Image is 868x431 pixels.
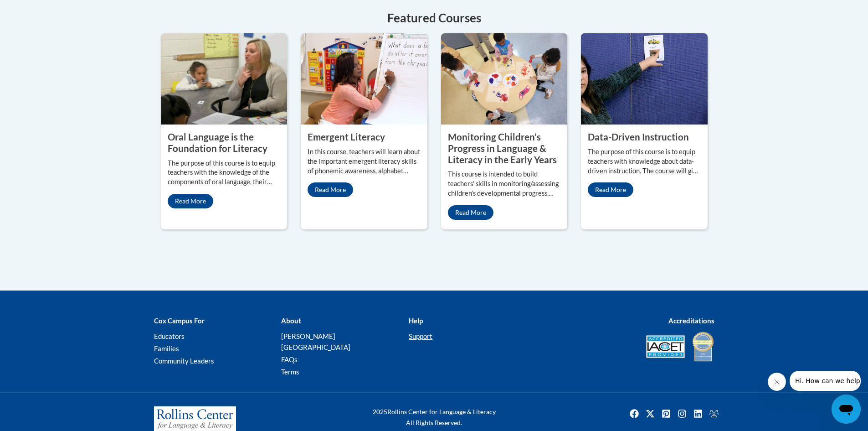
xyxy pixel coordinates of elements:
p: The purpose of this course is to equip teachers with knowledge about data-driven instruction. The... [588,147,701,176]
a: Linkedin [691,406,705,421]
img: Accredited IACET® Provider [646,335,685,358]
img: Facebook icon [627,406,642,421]
iframe: Close message [768,373,786,391]
p: The purpose of this course is to equip teachers with the knowledge of the components of oral lang... [168,159,281,187]
img: LinkedIn icon [691,406,705,421]
a: FAQs [281,355,298,363]
img: Oral Language is the Foundation for Literacy [161,33,288,125]
iframe: Button to launch messaging window [832,395,861,424]
a: Facebook Group [707,406,721,421]
a: Instagram [675,406,689,421]
span: Hi. How can we help? [5,6,74,14]
img: Emergent Literacy [301,33,427,125]
a: Educators [154,332,185,340]
a: Facebook [627,406,642,421]
a: Pinterest [659,406,673,421]
a: Read More [168,194,213,208]
img: Data-Driven Instruction [581,33,708,125]
img: Instagram icon [675,406,689,421]
property: Emergent Literacy [308,131,385,142]
img: Monitoring Children’s Progress in Language & Literacy in the Early Years [441,33,568,125]
property: Monitoring Children’s Progress in Language & Literacy in the Early Years [448,131,557,165]
property: Data-Driven Instruction [588,131,689,142]
a: Families [154,344,179,353]
a: Support [409,332,432,340]
img: Facebook group icon [707,406,721,421]
img: Pinterest icon [659,406,673,421]
a: Read More [588,182,633,197]
b: Cox Campus For [154,317,205,325]
span: 2025 [373,408,387,415]
a: Read More [308,182,353,197]
img: Twitter icon [643,406,657,421]
img: IDA® Accredited [692,331,714,363]
p: In this course, teachers will learn about the important emergent literacy skills of phonemic awar... [308,147,421,176]
b: Help [409,317,423,325]
a: Community Leaders [154,357,214,365]
iframe: Message from company [790,371,861,391]
h4: Featured Courses [161,9,708,27]
a: Terms [281,368,299,376]
b: About [281,317,301,325]
p: This course is intended to build teachers’ skills in monitoring/assessing children’s developmenta... [448,170,561,198]
a: [PERSON_NAME][GEOGRAPHIC_DATA] [281,332,350,351]
div: Rollins Center for Language & Literacy All Rights Reserved. [339,406,530,428]
a: Read More [448,205,493,220]
a: Twitter [643,406,657,421]
b: Accreditations [668,317,714,325]
property: Oral Language is the Foundation for Literacy [168,131,267,154]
